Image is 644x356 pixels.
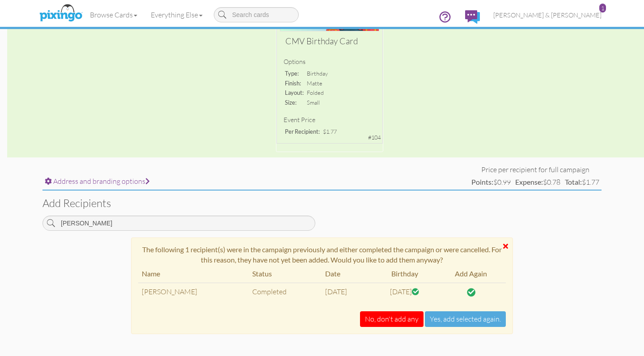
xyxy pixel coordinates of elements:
[42,216,315,231] input: Search contact and group names
[465,10,480,24] img: comments.svg
[214,7,299,22] input: Search cards
[360,311,424,327] button: No, don't add any
[249,283,322,303] td: Completed
[322,265,373,283] td: Date
[42,197,602,209] h3: Add recipients
[563,175,602,190] td: $1.77
[513,175,563,190] td: $0.78
[471,178,493,186] strong: Points:
[249,265,322,283] td: Status
[599,4,606,13] div: 1
[144,4,209,26] a: Everything Else
[322,283,373,303] td: [DATE]
[53,177,150,186] span: Address and branding options
[565,178,582,186] strong: Total:
[469,165,602,175] td: Price per recipient for full campaign
[138,283,248,303] td: [PERSON_NAME]
[436,265,506,283] td: Add Again
[142,245,502,264] strong: The following 1 recipient(s) were in the campaign previously and either completed the campaign or...
[83,4,144,26] a: Browse Cards
[37,2,85,25] img: pixingo logo
[515,178,543,186] strong: Expense:
[138,265,248,283] td: Name
[469,175,513,190] td: $0.99
[425,311,506,327] button: Yes, add selected again.
[373,283,436,303] td: [DATE]
[493,11,602,19] span: [PERSON_NAME] & [PERSON_NAME]
[373,265,436,283] td: Birthday
[487,4,608,26] a: [PERSON_NAME] & [PERSON_NAME] 1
